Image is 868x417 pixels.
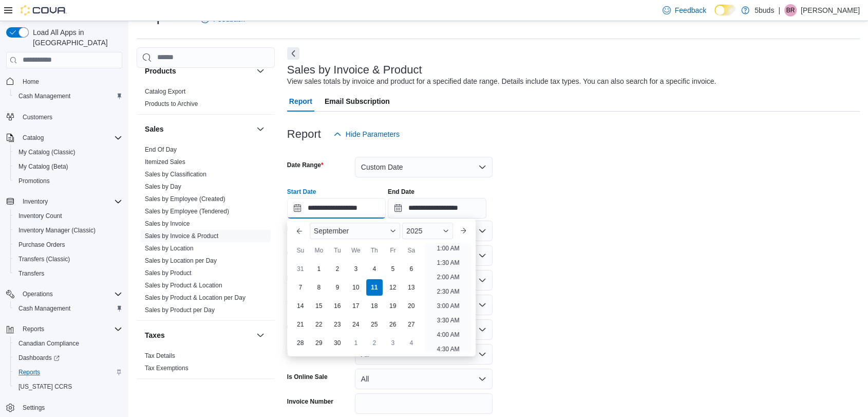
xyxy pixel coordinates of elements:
[145,124,252,134] button: Sales
[145,146,177,153] a: End Of Day
[287,47,299,60] button: Next
[14,253,74,265] a: Transfers (Classic)
[2,287,126,301] button: Operations
[145,352,175,360] span: Tax Details
[254,65,267,77] button: Products
[145,269,192,277] a: Sales by Product
[403,279,420,296] div: day-13
[145,146,177,154] span: End Of Day
[385,335,401,351] div: day-3
[18,75,122,88] span: Home
[14,210,66,222] a: Inventory Count
[18,288,57,300] button: Operations
[145,294,246,301] a: Sales by Product & Location per Day
[23,404,45,412] span: Settings
[403,335,420,351] div: day-4
[10,223,126,238] button: Inventory Manager (Classic)
[329,261,346,277] div: day-2
[29,27,122,48] span: Load All Apps in [GEOGRAPHIC_DATA]
[10,209,126,223] button: Inventory Count
[287,161,324,169] label: Date Range
[18,212,62,220] span: Inventory Count
[145,87,185,96] span: Catalog Export
[14,380,122,393] span: Washington CCRS
[18,111,56,123] a: Customers
[14,160,122,173] span: My Catalog (Beta)
[10,379,126,394] button: [US_STATE] CCRS
[23,197,48,206] span: Inventory
[329,242,346,259] div: Tu
[18,132,122,144] span: Catalog
[287,198,386,219] input: Press the down key to enter a popover containing a calendar. Press the escape key to close the po...
[145,257,217,265] span: Sales by Location per Day
[314,227,349,235] span: September
[10,159,126,174] button: My Catalog (Beta)
[385,279,401,296] div: day-12
[14,224,122,237] span: Inventory Manager (Classic)
[145,207,229,215] span: Sales by Employee (Tendered)
[292,279,309,296] div: day-7
[310,223,400,239] div: Button. Open the month selector. September is currently selected.
[18,226,96,234] span: Inventory Manager (Classic)
[10,365,126,379] button: Reports
[14,366,44,378] a: Reports
[432,285,463,298] li: 2:30 AM
[145,269,192,277] span: Sales by Product
[14,146,122,158] span: My Catalog (Classic)
[254,329,267,341] button: Taxes
[714,15,715,16] span: Dark Mode
[432,300,463,312] li: 3:00 AM
[292,298,309,314] div: day-14
[10,336,126,351] button: Canadian Compliance
[145,195,225,203] a: Sales by Employee (Created)
[18,401,122,414] span: Settings
[311,298,327,314] div: day-15
[406,227,422,235] span: 2025
[18,383,72,391] span: [US_STATE] CCRS
[14,239,122,251] span: Purchase Orders
[145,306,215,314] span: Sales by Product per Day
[14,90,74,102] a: Cash Management
[784,4,797,16] div: Briannen Rubin
[385,261,401,277] div: day-5
[10,89,126,103] button: Cash Management
[14,302,74,315] a: Cash Management
[329,335,346,351] div: day-30
[23,325,44,333] span: Reports
[786,4,795,16] span: BR
[403,298,420,314] div: day-20
[478,227,486,235] button: Open list of options
[329,124,404,144] button: Hide Parameters
[432,242,463,255] li: 1:00 AM
[18,132,48,144] button: Catalog
[403,261,420,277] div: day-6
[287,64,422,76] h3: Sales by Invoice & Product
[137,143,275,320] div: Sales
[329,298,346,314] div: day-16
[403,242,420,259] div: Sa
[18,288,122,300] span: Operations
[14,210,122,222] span: Inventory Count
[18,354,60,362] span: Dashboards
[455,223,471,239] button: Next month
[292,261,309,277] div: day-31
[425,243,471,352] ul: Time
[145,158,185,166] span: Itemized Sales
[2,322,126,336] button: Reports
[145,158,185,166] a: Itemized Sales
[432,343,463,355] li: 4:30 AM
[21,5,67,15] img: Cova
[145,100,198,108] span: Products to Archive
[23,113,52,121] span: Customers
[291,223,308,239] button: Previous Month
[366,279,383,296] div: day-11
[18,304,70,313] span: Cash Management
[14,160,72,173] a: My Catalog (Beta)
[287,188,316,196] label: Start Date
[14,267,48,280] a: Transfers
[366,298,383,314] div: day-18
[145,330,165,340] h3: Taxes
[18,177,50,185] span: Promotions
[14,175,54,187] a: Promotions
[18,241,65,249] span: Purchase Orders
